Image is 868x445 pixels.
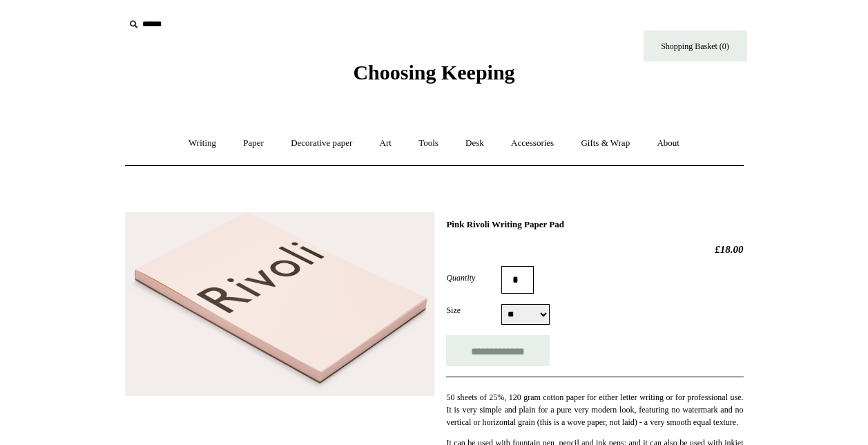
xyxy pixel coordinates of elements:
a: Tools [406,125,451,162]
a: Paper [231,125,276,162]
a: Shopping Basket (0) [644,30,747,61]
a: Choosing Keeping [353,72,514,82]
p: 50 sheets of 25%, 120 gram cotton paper for either letter writing or for professional use. It is ... [446,391,743,428]
a: Accessories [499,125,566,162]
h1: Pink Rivoli Writing Paper Pad [446,219,743,230]
label: Quantity [446,272,501,284]
a: Writing [176,125,229,162]
a: Desk [453,125,496,162]
a: Gifts & Wrap [568,125,642,162]
a: About [644,125,692,162]
img: Pink Rivoli Writing Paper Pad [125,212,434,397]
a: Decorative paper [278,125,365,162]
label: Size [446,304,501,316]
h2: £18.00 [446,243,743,256]
a: Art [367,125,404,162]
span: Choosing Keeping [353,61,514,84]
